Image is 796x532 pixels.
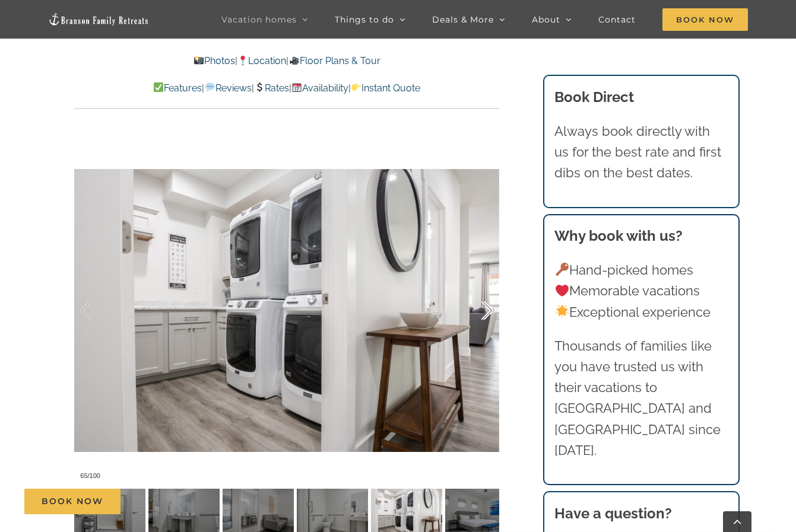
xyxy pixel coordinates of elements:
span: Vacation homes [221,15,297,24]
a: Book Now [24,489,120,514]
img: 🌟 [556,305,569,318]
a: Instant Quote [351,82,420,94]
span: Book Now [662,8,748,31]
a: Floor Plans & Tour [288,55,380,66]
b: Book Direct [554,88,634,106]
span: Things to do [335,15,394,24]
img: ✅ [154,82,163,92]
a: Photos [194,55,235,66]
span: Deals & More [432,15,494,24]
img: 📸 [194,56,204,65]
img: ❤️ [556,284,569,297]
img: Branson Family Retreats Logo [48,12,149,26]
span: Contact [598,15,636,24]
img: 📍 [238,56,248,65]
p: | | [74,53,499,69]
span: About [532,15,560,24]
a: Features [153,82,202,94]
img: 📆 [292,82,302,92]
img: 🔑 [556,263,569,276]
img: 👉 [351,82,361,92]
a: Rates [254,82,289,94]
img: 💬 [205,82,215,92]
p: Hand-picked homes Memorable vacations Exceptional experience [554,260,728,323]
h3: Why book with us? [554,225,728,247]
p: | | | | [74,81,499,96]
span: Book Now [42,496,103,506]
a: Reviews [204,82,251,94]
img: 💲 [255,82,264,92]
strong: Have a question? [554,505,672,522]
a: Location [237,55,286,66]
a: Availability [291,82,348,94]
p: Always book directly with us for the best rate and first dibs on the best dates. [554,121,728,184]
img: 🎥 [290,56,299,65]
p: Thousands of families like you have trusted us with their vacations to [GEOGRAPHIC_DATA] and [GEO... [554,336,728,461]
